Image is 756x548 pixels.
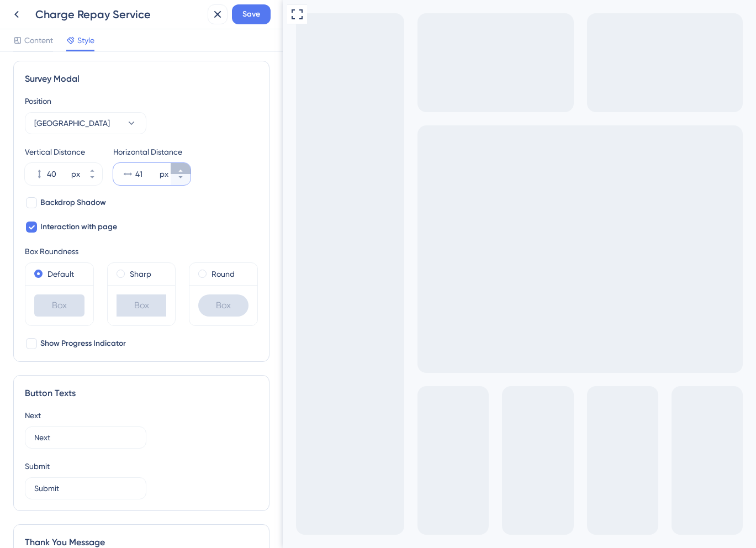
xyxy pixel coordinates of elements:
[117,294,167,317] div: Box
[130,267,151,281] label: Sharp
[1,64,19,81] button: Rate 0
[135,167,157,181] input: px
[232,4,271,24] button: Save
[71,167,80,181] div: px
[47,167,69,181] input: px
[212,267,235,281] label: Round
[198,294,249,317] div: Box
[34,431,137,444] input: Type the value
[25,94,258,108] div: Position
[25,72,258,86] div: Survey Modal
[25,460,258,473] div: Submit
[34,294,84,317] div: Box
[1,64,207,81] div: NPS Rating
[114,64,131,81] button: Rate 6
[133,64,150,81] button: Rate 7
[25,145,102,159] div: Vertical Distance
[160,167,168,181] div: px
[76,64,94,81] button: Rate 4
[242,8,260,21] span: Save
[25,112,146,134] button: [GEOGRAPHIC_DATA]
[40,196,106,209] span: Backdrop Shadow
[34,117,110,130] span: [GEOGRAPHIC_DATA]
[34,482,137,494] input: Type the value
[35,7,203,22] div: Charge Repay Service
[77,34,94,47] span: Style
[82,174,102,185] button: px
[13,29,198,55] div: How likely are you to recommend our product to your friends or colleagues?
[25,387,258,400] div: Button Texts
[40,337,126,350] span: Show Progress Indicator
[171,174,191,185] button: px
[25,245,258,258] div: Box Roundness
[24,34,53,47] span: Content
[185,9,198,22] div: Close survey
[189,64,207,81] button: Rate 10
[20,64,38,81] button: Rate 1
[151,64,169,81] button: Rate 8
[25,409,258,422] div: Next
[39,64,56,81] button: Rate 2
[47,267,74,281] label: Default
[40,220,117,234] span: Interaction with page
[170,64,188,81] button: Rate 9
[95,64,113,81] button: Rate 5
[171,163,191,174] button: px
[113,145,191,159] div: Horizontal Distance
[82,163,102,174] button: px
[57,64,75,81] button: Rate 3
